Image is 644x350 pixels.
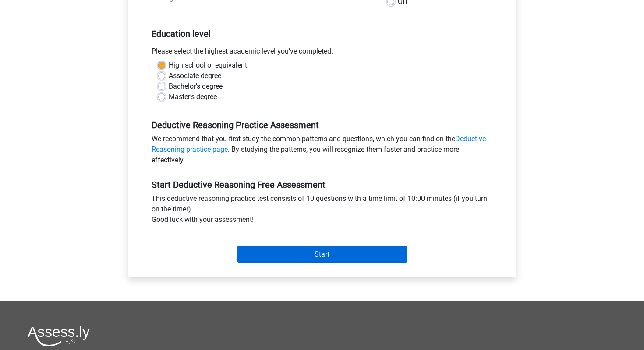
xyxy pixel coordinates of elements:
h5: Education level [152,25,492,43]
label: Bachelor's degree [169,81,223,92]
img: Assessly logo [28,326,90,346]
div: We recommend that you first study the common patterns and questions, which you can find on the . ... [145,134,499,169]
h5: Start Deductive Reasoning Free Assessment [152,179,492,190]
label: High school or equivalent [169,60,247,71]
div: Please select the highest academic level you’ve completed. [145,46,499,60]
label: Associate degree [169,71,221,81]
div: This deductive reasoning practice test consists of 10 questions with a time limit of 10:00 minute... [145,193,499,229]
label: Master's degree [169,92,217,102]
input: Start [237,246,407,263]
h5: Deductive Reasoning Practice Assessment [152,120,492,130]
